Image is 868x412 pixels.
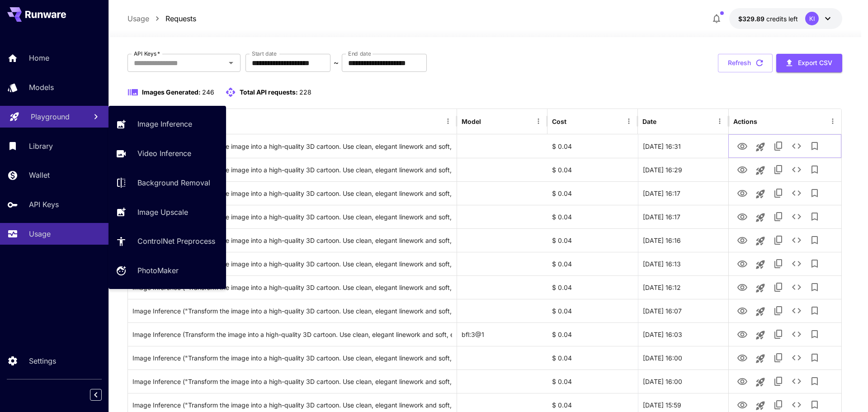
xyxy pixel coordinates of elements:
[137,177,210,188] p: Background Removal
[769,372,788,390] button: Copy TaskUUID
[29,170,50,180] p: Wallet
[733,325,751,343] button: View Image
[29,52,49,63] p: Home
[202,88,214,96] span: 246
[132,299,452,322] div: Click to copy prompt
[769,302,788,320] button: Copy TaskUUID
[552,118,566,125] div: Cost
[132,182,452,205] div: Click to copy prompt
[29,355,56,366] p: Settings
[806,208,824,226] button: Add to library
[132,276,452,299] div: Click to copy prompt
[806,325,824,343] button: Add to library
[137,236,215,246] p: ControlNet Preprocess
[547,205,638,228] div: $ 0.04
[547,369,638,393] div: $ 0.04
[137,265,179,276] p: PhotoMaker
[547,252,638,275] div: $ 0.04
[751,350,769,368] button: Launch in playground
[826,115,839,128] button: Menu
[132,205,452,228] div: Click to copy prompt
[788,255,806,273] button: See details
[532,115,545,128] button: Menu
[751,256,769,274] button: Launch in playground
[638,322,728,346] div: 26 Aug, 2025 16:03
[751,326,769,344] button: Launch in playground
[132,370,452,393] div: Click to copy prompt
[108,201,226,223] a: Image Upscale
[788,302,806,320] button: See details
[738,14,798,24] div: $329.89137
[751,303,769,321] button: Launch in playground
[252,50,277,57] label: Start date
[751,232,769,250] button: Launch in playground
[547,181,638,205] div: $ 0.04
[132,346,452,369] div: Click to copy prompt
[547,228,638,252] div: $ 0.04
[299,88,311,96] span: 228
[733,231,751,249] button: View Image
[132,252,452,275] div: Click to copy prompt
[108,142,226,165] a: Video Inference
[733,118,757,125] div: Actions
[29,82,54,93] p: Models
[29,141,53,152] p: Library
[638,134,728,158] div: 26 Aug, 2025 16:31
[776,54,842,72] button: Export CSV
[805,12,819,25] div: KI
[165,13,196,24] p: Requests
[90,389,102,401] button: Collapse sidebar
[567,115,580,128] button: Sort
[137,207,188,218] p: Image Upscale
[638,252,728,275] div: 26 Aug, 2025 16:13
[806,161,824,179] button: Add to library
[733,348,751,367] button: View Image
[29,199,59,210] p: API Keys
[334,57,339,68] p: ~
[97,387,108,403] div: Collapse sidebar
[638,228,728,252] div: 26 Aug, 2025 16:16
[108,230,226,252] a: ControlNet Preprocess
[127,13,196,24] nav: breadcrumb
[457,322,547,346] div: bfl:3@1
[751,279,769,297] button: Launch in playground
[733,207,751,226] button: View Image
[108,260,226,282] a: PhotoMaker
[108,113,226,135] a: Image Inference
[108,172,226,194] a: Background Removal
[623,115,635,128] button: Menu
[769,325,788,343] button: Copy TaskUUID
[769,137,788,155] button: Copy TaskUUID
[769,278,788,296] button: Copy TaskUUID
[806,302,824,320] button: Add to library
[769,208,788,226] button: Copy TaskUUID
[769,184,788,202] button: Copy TaskUUID
[788,161,806,179] button: See details
[137,148,191,159] p: Video Inference
[132,158,452,181] div: Click to copy prompt
[806,349,824,367] button: Add to library
[733,301,751,320] button: View Image
[769,231,788,249] button: Copy TaskUUID
[733,184,751,202] button: View Image
[348,50,371,57] label: End date
[713,115,726,128] button: Menu
[733,372,751,390] button: View Image
[482,115,495,128] button: Sort
[806,372,824,390] button: Add to library
[751,185,769,203] button: Launch in playground
[823,369,868,412] iframe: Chat Widget
[547,158,638,181] div: $ 0.04
[240,88,298,96] span: Total API requests:
[788,231,806,249] button: See details
[806,255,824,273] button: Add to library
[225,57,237,69] button: Open
[142,88,201,96] span: Images Generated:
[806,137,824,155] button: Add to library
[638,158,728,181] div: 26 Aug, 2025 16:29
[788,208,806,226] button: See details
[132,229,452,252] div: Click to copy prompt
[733,160,751,179] button: View Image
[642,118,656,125] div: Date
